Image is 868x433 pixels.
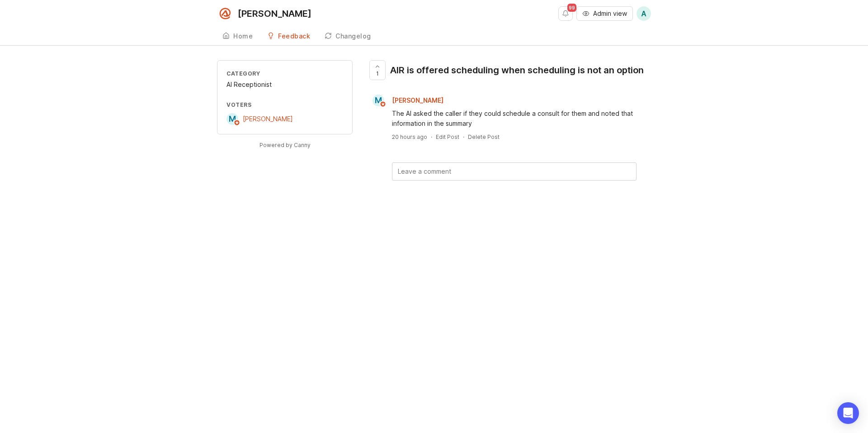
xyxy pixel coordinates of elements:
div: Feedback [278,33,310,39]
img: member badge [380,101,387,108]
div: Category [226,70,343,77]
div: · [463,133,464,141]
div: AIR is offered scheduling when scheduling is not an option [390,64,644,76]
div: M [373,95,384,106]
button: Admin view [576,6,633,21]
div: M [226,113,238,125]
div: Home [233,33,253,39]
div: Open Intercom Messenger [837,402,859,424]
span: [PERSON_NAME] [392,96,443,104]
div: Delete Post [468,133,500,141]
button: Notifications [558,6,573,21]
div: [PERSON_NAME] [238,9,311,18]
a: M[PERSON_NAME] [367,95,451,106]
div: Voters [226,101,343,109]
span: [PERSON_NAME] [243,115,293,123]
span: Admin view [593,9,627,18]
a: Feedback [262,27,316,46]
div: The AI asked the caller if they could schedule a consult for them and noted that information in t... [392,109,637,128]
img: member badge [234,119,241,126]
button: A [637,6,651,21]
a: Changelog [319,27,377,46]
span: 99 [567,4,576,12]
div: AI Receptionist [226,80,343,90]
img: Smith.ai logo [217,5,233,22]
a: 20 hours ago [392,133,427,141]
a: Home [217,27,258,46]
a: M[PERSON_NAME] [226,113,293,125]
div: Changelog [335,33,371,39]
button: 1 [369,60,386,80]
span: 1 [376,70,379,77]
a: Powered by Canny [258,140,312,150]
span: A [641,8,646,19]
div: · [431,133,432,141]
div: Edit Post [436,133,459,141]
